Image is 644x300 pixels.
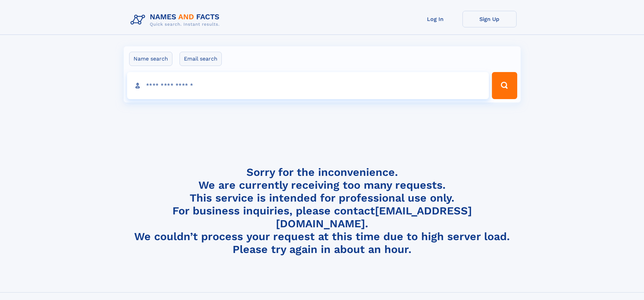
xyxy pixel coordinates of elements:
[180,52,222,66] label: Email search
[129,52,172,66] label: Name search
[127,72,489,99] input: search input
[128,11,225,29] img: Logo Names and Facts
[128,166,517,256] h4: Sorry for the inconvenience. We are currently receiving too many requests. This service is intend...
[492,72,517,99] button: Search Button
[462,11,517,27] a: Sign Up
[276,204,472,230] a: [EMAIL_ADDRESS][DOMAIN_NAME]
[408,11,462,27] a: Log In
